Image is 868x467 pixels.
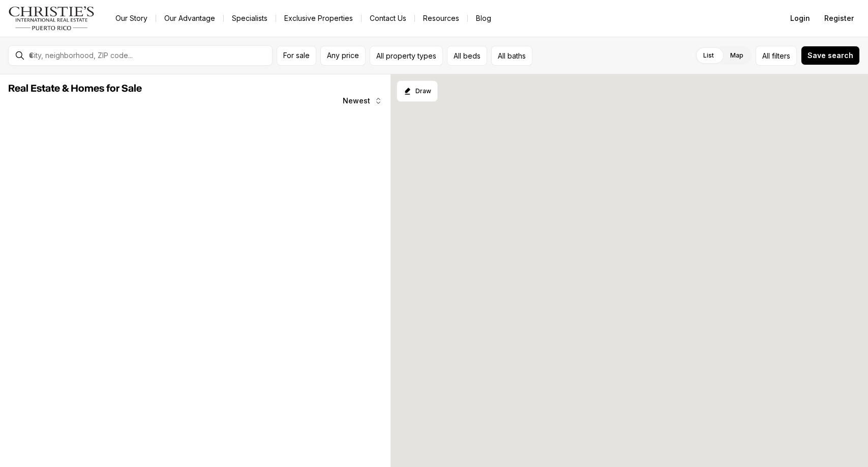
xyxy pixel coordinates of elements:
[415,11,467,25] a: Resources
[277,46,316,66] button: For sale
[107,11,156,25] a: Our Story
[276,11,361,25] a: Exclusive Properties
[818,8,860,29] button: Register
[491,46,532,66] button: All baths
[362,11,414,25] button: Contact Us
[447,46,487,66] button: All beds
[156,11,223,25] a: Our Advantage
[762,50,770,61] span: All
[772,50,790,61] span: filters
[790,14,810,22] span: Login
[8,84,142,94] span: Real Estate & Homes for Sale
[824,14,854,22] span: Register
[695,46,722,65] label: List
[337,91,388,111] button: Newest
[784,8,816,29] button: Login
[320,46,366,66] button: Any price
[801,46,860,65] button: Save search
[224,11,276,25] a: Specialists
[283,51,310,60] span: For sale
[327,51,359,60] span: Any price
[343,97,370,105] span: Newest
[397,80,438,102] button: Start drawing
[756,46,797,66] button: Allfilters
[807,51,853,60] span: Save search
[370,46,443,66] button: All property types
[8,6,95,31] img: logo
[722,46,752,65] label: Map
[468,11,499,25] a: Blog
